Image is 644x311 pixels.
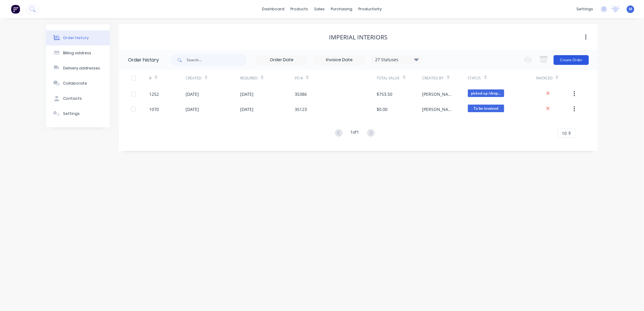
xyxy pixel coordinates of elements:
[149,91,159,97] div: 1252
[377,106,388,112] div: $0.00
[356,5,385,14] div: productivity
[63,81,87,86] div: Collaborate
[468,89,504,97] span: picked up /drop...
[422,70,468,86] div: Created By
[46,61,110,76] button: Delivery addresses
[422,75,444,81] div: Created By
[256,55,307,65] input: Order Date
[328,5,356,14] div: purchasing
[186,91,199,97] div: [DATE]
[554,55,589,65] button: Create Order
[351,129,359,138] div: 1 of 1
[314,55,365,65] input: Invoice Date
[377,70,422,86] div: Total Value
[562,130,567,136] span: 10
[295,106,307,112] div: 35123
[422,106,456,112] div: [PERSON_NAME]
[63,35,89,41] div: Order history
[295,75,303,81] div: PO #
[46,30,110,45] button: Order history
[149,106,159,112] div: 1070
[186,70,240,86] div: Created
[240,106,253,112] div: [DATE]
[63,111,80,116] div: Settings
[240,70,295,86] div: Required
[536,70,572,86] div: Invoiced
[186,75,202,81] div: Created
[468,75,481,81] div: Status
[149,70,186,86] div: #
[187,54,247,66] input: Search...
[377,91,393,97] div: $753.50
[468,105,504,112] span: To be invoiced
[259,5,288,14] a: dashboard
[468,70,536,86] div: Status
[295,91,307,97] div: 35386
[288,5,311,14] div: products
[46,76,110,91] button: Collaborate
[329,34,388,41] div: Imperial Interiors
[311,5,328,14] div: sales
[128,56,159,64] div: Order history
[629,6,632,12] span: M
[573,5,596,14] div: settings
[46,91,110,106] button: Contacts
[186,106,199,112] div: [DATE]
[240,91,253,97] div: [DATE]
[422,91,456,97] div: [PERSON_NAME]
[63,50,91,56] div: Billing address
[377,75,400,81] div: Total Value
[63,96,82,101] div: Contacts
[11,5,20,14] img: Factory
[536,75,553,81] div: Invoiced
[46,106,110,121] button: Settings
[295,70,377,86] div: PO #
[149,75,152,81] div: #
[371,56,422,63] div: 27 Statuses
[240,75,258,81] div: Required
[63,65,100,71] div: Delivery addresses
[46,45,110,61] button: Billing address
